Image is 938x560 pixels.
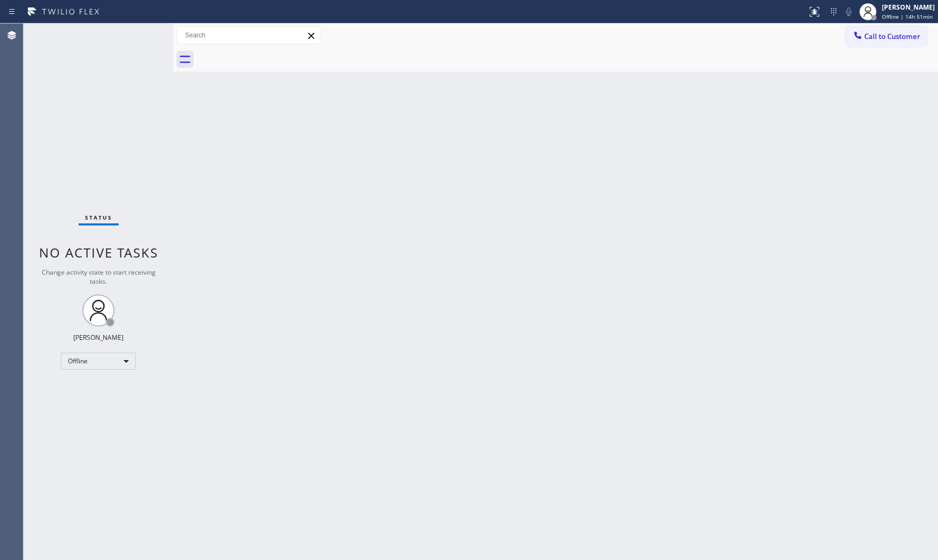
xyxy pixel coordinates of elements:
span: Call to Customer [864,32,920,41]
div: [PERSON_NAME] [73,333,124,342]
button: Call to Customer [845,26,927,46]
input: Search [177,27,320,44]
button: Mute [841,4,856,19]
span: Offline | 14h 51min [882,13,933,20]
div: Offline [61,353,136,370]
span: Change activity state to start receiving tasks. [42,268,156,286]
div: [PERSON_NAME] [882,3,935,12]
span: No active tasks [39,244,158,261]
span: Status [85,214,112,221]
